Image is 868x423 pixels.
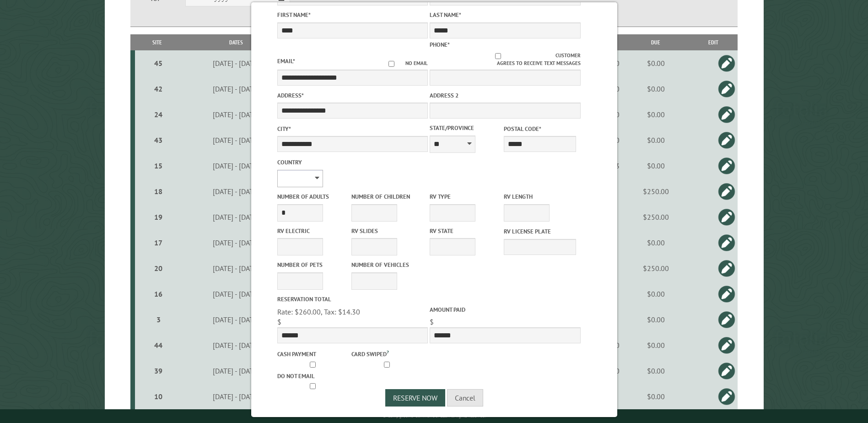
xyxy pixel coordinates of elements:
[623,50,689,76] td: $0.00
[383,413,486,419] small: © Campground Commander LLC. All rights reserved.
[623,179,689,204] td: $250.00
[181,110,291,119] div: [DATE] - [DATE]
[377,60,428,67] label: No email
[623,384,689,409] td: $0.00
[351,192,423,201] label: Number of Children
[623,358,689,384] td: $0.00
[351,227,423,235] label: RV Slides
[139,136,178,145] div: 43
[623,230,689,255] td: $0.00
[277,57,295,65] label: Email
[181,59,291,68] div: [DATE] - [DATE]
[377,61,405,67] input: No email
[623,281,689,307] td: $0.00
[386,349,388,355] a: ?
[181,212,291,222] div: [DATE] - [DATE]
[504,227,576,236] label: RV License Plate
[623,102,689,127] td: $0.00
[135,34,179,50] th: Site
[623,204,689,230] td: $250.00
[277,295,427,304] label: Reservation Total
[277,125,427,133] label: City
[181,392,291,401] div: [DATE] - [DATE]
[623,76,689,102] td: $0.00
[277,260,349,269] label: Number of Pets
[277,158,427,167] label: Country
[430,124,502,132] label: State/Province
[139,315,178,324] div: 3
[430,11,580,19] label: Last Name
[623,255,689,281] td: $250.00
[179,34,293,50] th: Dates
[623,332,689,358] td: $0.00
[623,153,689,179] td: $0.00
[181,187,291,196] div: [DATE] - [DATE]
[181,341,291,350] div: [DATE] - [DATE]
[351,348,423,358] label: Card swiped
[181,238,291,247] div: [DATE] - [DATE]
[139,392,178,401] div: 10
[504,192,576,201] label: RV Length
[181,264,291,273] div: [DATE] - [DATE]
[623,127,689,153] td: $0.00
[277,91,427,100] label: Address
[430,41,450,49] label: Phone
[139,110,178,119] div: 24
[430,227,502,235] label: RV State
[181,84,291,93] div: [DATE] - [DATE]
[447,389,483,407] button: Cancel
[139,59,178,68] div: 45
[277,372,349,380] label: Do not email
[139,161,178,170] div: 15
[430,52,580,67] label: Customer agrees to receive text messages
[351,260,423,269] label: Number of Vehicles
[181,289,291,298] div: [DATE] - [DATE]
[430,317,434,326] span: $
[430,91,580,100] label: Address 2
[504,125,576,133] label: Postal Code
[139,289,178,298] div: 16
[139,187,178,196] div: 18
[277,317,281,326] span: $
[277,11,427,19] label: First Name
[181,315,291,324] div: [DATE] - [DATE]
[277,192,349,201] label: Number of Adults
[430,305,580,314] label: Amount paid
[181,136,291,145] div: [DATE] - [DATE]
[623,307,689,332] td: $0.00
[139,264,178,273] div: 20
[181,161,291,170] div: [DATE] - [DATE]
[277,227,349,235] label: RV Electric
[385,389,445,407] button: Reserve Now
[277,350,349,358] label: Cash payment
[689,34,738,50] th: Edit
[623,34,689,50] th: Due
[139,84,178,93] div: 42
[139,341,178,350] div: 44
[277,307,360,316] span: Rate: $260.00, Tax: $14.30
[139,212,178,222] div: 19
[139,238,178,247] div: 17
[181,366,291,375] div: [DATE] - [DATE]
[441,53,555,59] input: Customer agrees to receive text messages
[430,192,502,201] label: RV Type
[139,366,178,375] div: 39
